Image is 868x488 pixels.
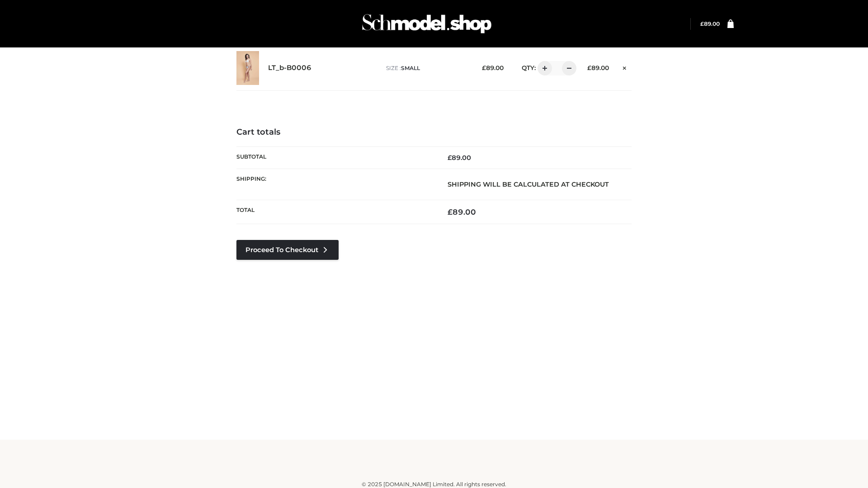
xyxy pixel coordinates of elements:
[700,20,720,27] bdi: 89.00
[236,169,434,200] th: Shipping:
[401,65,420,71] span: SMALL
[359,6,495,42] img: Schmodel Admin 964
[448,154,471,162] bdi: 89.00
[448,180,609,188] strong: Shipping will be calculated at checkout
[587,64,609,71] bdi: 89.00
[236,146,434,169] th: Subtotal
[587,64,591,71] span: £
[700,20,720,27] a: £89.00
[386,64,468,72] p: size :
[700,20,704,27] span: £
[236,51,259,85] img: LT_b-B0006 - SMALL
[236,127,632,137] h4: Cart totals
[448,207,453,216] span: £
[448,207,476,216] bdi: 89.00
[513,61,573,75] div: QTY:
[482,64,504,71] bdi: 89.00
[236,240,339,260] a: Proceed to Checkout
[618,61,632,73] a: Remove this item
[236,200,434,224] th: Total
[482,64,486,71] span: £
[268,64,311,72] a: LT_b-B0006
[448,154,452,162] span: £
